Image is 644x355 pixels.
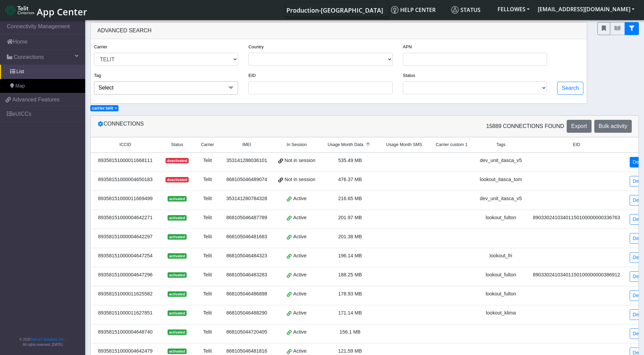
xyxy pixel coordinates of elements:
span: 535.49 MB [338,158,362,163]
a: Help center [388,3,449,17]
span: activated [168,329,186,335]
div: Connections [92,120,365,133]
span: Bulk activity [599,123,627,129]
div: Telit [198,290,217,298]
div: 868105046489074 [225,176,268,183]
div: 89358151000011627851 [95,309,156,317]
span: 156.1 MB [340,329,361,335]
span: 201.38 MB [338,234,362,239]
span: 121.59 MB [338,348,362,354]
span: Active [293,195,307,203]
span: Active [293,348,307,355]
span: Connections [14,53,44,61]
span: carrier:telit [92,106,113,111]
a: App Center [5,3,86,17]
label: Carrier [94,44,107,50]
span: List [16,68,24,76]
span: activated [168,253,186,259]
img: status.svg [451,6,459,14]
div: 353141280784328 [225,195,268,203]
div: lookout_fri [478,252,523,260]
button: Bulk activity [594,120,632,133]
div: 89358151000004647296 [95,271,156,279]
div: 868105046483283 [225,271,268,279]
img: knowledge.svg [391,6,398,14]
div: dev_unit_itasca_v5 [478,195,523,203]
span: Active [293,290,307,298]
div: 89033024103401150100000000386912 [532,271,622,279]
span: Not in session [285,176,315,183]
span: App Center [37,5,87,18]
div: Telit [198,328,217,336]
span: Production-[GEOGRAPHIC_DATA] [286,6,383,14]
span: Carrier [201,142,214,148]
div: Telit [198,195,217,203]
span: activated [168,291,186,297]
div: Telit [198,348,217,355]
div: 89358151000004650183 [95,176,156,183]
div: Telit [198,176,217,183]
span: Select [98,85,113,91]
span: 178.93 MB [338,291,362,296]
div: 89358151000004642271 [95,214,156,222]
span: Tags [496,142,505,148]
button: [EMAIL_ADDRESS][DOMAIN_NAME] [534,3,639,15]
span: IMEI [242,142,251,148]
div: 868105046481683 [225,233,268,241]
img: logo-telit-cinterion-gw-new.png [5,5,34,16]
button: Search [557,82,583,95]
div: fitlers menu [597,22,639,35]
div: Telit [198,252,217,260]
div: Telit [198,214,217,222]
span: 476.37 MB [338,177,362,182]
span: Map [15,82,25,90]
span: Advanced Features [12,96,60,104]
div: 89358151000004642297 [95,233,156,241]
span: deactivated [166,177,189,182]
a: Your current platform instance [286,3,383,17]
span: Not in session [285,157,315,164]
label: Tag [94,72,101,79]
span: activated [168,349,186,354]
span: activated [168,310,186,316]
label: Status [403,72,415,79]
div: Telit [198,271,217,279]
div: 89358151000004642479 [95,348,156,355]
span: Help center [391,6,436,14]
button: Close [115,106,117,110]
span: Status [451,6,481,14]
div: dev_unit_itasca_v5 [478,157,523,164]
div: lookout_fulton [478,290,523,298]
span: 171.14 MB [338,310,362,316]
div: 89358151000011669499 [95,195,156,203]
a: Telit IoT Solutions, Inc. [31,338,65,341]
div: lookout_fulton [478,214,523,222]
div: 868105044720405 [225,328,268,336]
button: FELLOWES [493,3,534,15]
span: Active [293,233,307,241]
div: Telit [198,233,217,241]
span: 201.97 MB [338,215,362,220]
span: activated [168,196,186,201]
label: APN [403,44,412,50]
div: lookout_itasca_tom [478,176,523,183]
label: Country [248,44,264,50]
span: Active [293,214,307,222]
button: Export [567,120,591,133]
div: 868105046481816 [225,348,268,355]
span: 188.25 MB [338,272,362,277]
span: Carrier custom 1 [436,142,468,148]
div: 89358151000011668111 [95,157,156,164]
div: lookout_klima [478,309,523,317]
span: Active [293,252,307,260]
span: EID [573,142,580,148]
div: 868105046487789 [225,214,268,222]
a: Status [449,3,493,17]
span: ICCID [120,142,131,148]
span: Active [293,271,307,279]
div: Telit [198,309,217,317]
span: activated [168,215,186,221]
span: activated [168,234,186,240]
span: In Session [287,142,307,148]
span: 15889 Connections found [486,122,564,130]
